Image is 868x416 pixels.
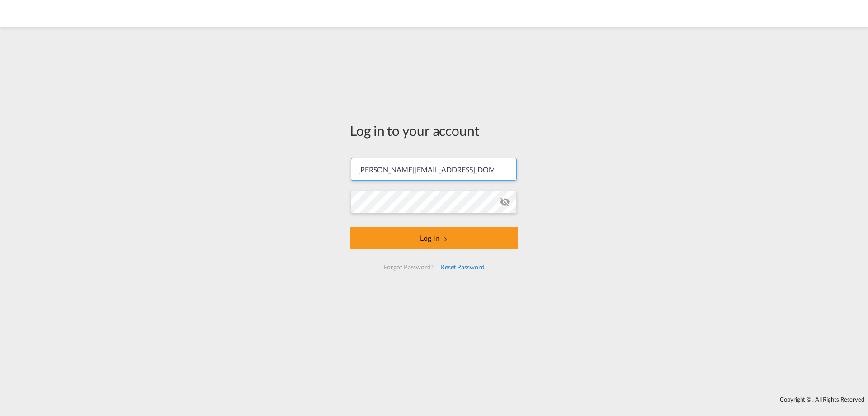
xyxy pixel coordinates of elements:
[351,158,517,181] input: Enter email/phone number
[380,259,437,275] div: Forgot Password?
[437,259,488,275] div: Reset Password
[350,227,518,249] button: LOGIN
[500,196,510,207] md-icon: icon-eye-off
[350,121,518,140] div: Log in to your account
